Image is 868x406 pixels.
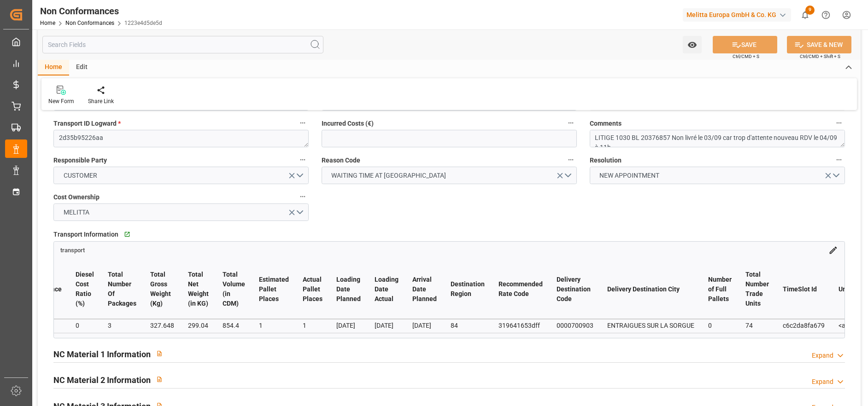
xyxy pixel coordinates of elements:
[557,320,593,331] div: 0000700903
[53,348,151,360] h2: NC Material 1 Information
[53,374,151,386] h2: NC Material 2 Information
[59,171,102,180] span: CUSTOMER
[800,53,840,60] span: Ctrl/CMD + Shift + S
[565,154,577,166] button: Reason Code
[590,167,845,184] button: open menu
[739,260,776,319] th: Total Number Trade Units
[60,246,85,253] a: transport
[65,20,114,26] a: Non Conformances
[499,320,543,331] div: 319641653dff
[733,53,759,60] span: Ctrl/CMD + S
[805,6,815,15] span: 9
[108,320,136,331] div: 3
[101,260,143,319] th: Total Number Of Packages
[812,377,833,387] div: Expand
[69,60,94,75] div: Edit
[795,5,815,25] button: show 9 new notifications
[303,320,323,331] div: 1
[151,345,168,362] button: View description
[833,154,845,166] button: Resolution
[40,4,162,18] div: Non Conformances
[48,97,74,105] div: New Form
[713,36,777,53] button: SAVE
[787,36,851,53] button: SAVE & NEW
[259,320,289,331] div: 1
[53,167,309,184] button: open menu
[53,203,309,221] button: open menu
[53,230,118,239] span: Transport Information
[181,260,216,319] th: Total Net Weight (in KG)
[150,320,174,331] div: 327.648
[812,351,833,360] div: Expand
[297,191,309,203] button: Cost Ownership
[327,171,451,180] span: WAITING TIME AT [GEOGRAPHIC_DATA]
[69,260,101,319] th: Diesel Cost Ratio (%)
[252,260,296,319] th: Estimated Pallet Places
[833,117,845,129] button: Comments
[88,97,114,105] div: Share Link
[322,167,577,184] button: open menu
[451,320,485,331] div: 84
[336,320,361,331] div: [DATE]
[297,154,309,166] button: Responsible Party
[607,320,694,331] div: ENTRAIGUES SUR LA SORGUE
[683,8,791,22] div: Melitta Europa GmbH & Co. KG
[368,260,405,319] th: Loading Date Actual
[38,60,69,75] div: Home
[59,208,94,217] span: MELITTA
[60,247,85,254] span: transport
[412,320,437,331] div: [DATE]
[151,371,168,388] button: View description
[53,156,107,165] span: Responsible Party
[683,6,795,23] button: Melitta Europa GmbH & Co. KG
[776,260,832,319] th: TimeSlot Id
[600,260,701,319] th: Delivery Destination City
[322,156,360,165] span: Reason Code
[444,260,492,319] th: Destination Region
[590,130,845,147] textarea: LITIGE 1030 BL 20376857 Non livré le 03/09 car trop d'attente nouveau RDV le 04/09 à 11h
[590,156,622,165] span: Resolution
[329,260,368,319] th: Loading Date Planned
[745,320,769,331] div: 74
[53,119,121,128] span: Transport ID Logward
[76,320,94,331] div: 0
[492,260,550,319] th: Recommended Rate Code
[53,130,309,147] textarea: 2d35b95226aa
[815,5,836,25] button: Help Center
[405,260,444,319] th: Arrival Date Planned
[375,320,399,331] div: [DATE]
[590,119,622,128] span: Comments
[216,260,252,319] th: Total Volume (in CDM)
[53,192,100,202] span: Cost Ownership
[322,119,374,128] span: Incurred Costs (€)
[40,20,55,26] a: Home
[42,36,323,53] input: Search Fields
[708,320,732,331] div: 0
[143,260,181,319] th: Total Gross Weight (Kg)
[297,117,309,129] button: Transport ID Logward *
[565,117,577,129] button: Incurred Costs (€)
[683,36,702,53] button: open menu
[595,171,664,180] span: NEW APPOINTMENT
[783,320,825,331] div: c6c2da8fa679
[188,320,209,331] div: 299.04
[223,320,245,331] div: 854.4
[550,260,600,319] th: Delivery Destination Code
[296,260,329,319] th: Actual Pallet Places
[701,260,739,319] th: Number of Full Pallets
